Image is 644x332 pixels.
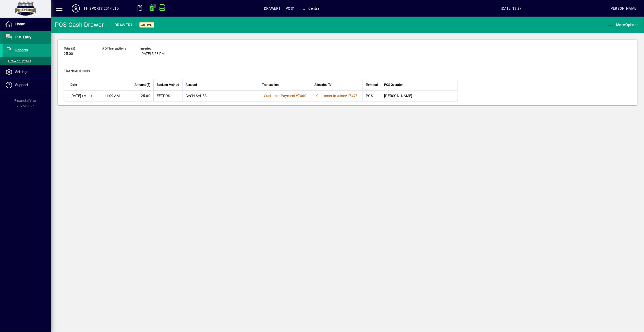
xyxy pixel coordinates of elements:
span: Total ($) [64,47,94,50]
span: POS Entry [15,35,31,39]
span: 11:09 AM [104,93,120,98]
div: FH SPORTS 2014 LTD [84,4,119,13]
a: Settings [3,66,51,78]
div: [PERSON_NAME] [610,4,638,13]
span: Date [70,82,77,88]
div: DRAWER1 [114,21,133,29]
span: # [345,94,347,98]
span: # [296,94,298,98]
button: Profile [68,4,84,13]
div: POS Cash Drawer [55,21,104,29]
td: POS1 [363,91,381,101]
span: 17478 [347,94,358,98]
span: Allocated To [314,82,332,88]
a: Customer Payment#7460 [262,93,308,99]
span: Home [15,22,25,26]
span: Settings [15,70,28,74]
span: [DATE] 5:58 PM [140,52,165,56]
span: Banking Method [157,82,179,88]
span: Customer Payment [264,94,296,98]
span: Active [141,23,152,27]
span: POS1 [286,4,295,13]
span: Transactions [64,69,90,73]
td: 25.00 [123,91,153,101]
span: # of Transactions [102,47,133,50]
td: CASH SALES [182,91,259,101]
a: Drawer Details [3,57,51,65]
span: 25.00 [64,52,73,56]
span: Reports [15,48,28,52]
span: Customer Invoice [316,94,345,98]
span: Central [309,4,320,13]
td: EFTPOS [153,91,182,101]
span: Account [186,82,197,88]
button: More Options [606,20,640,29]
span: [DATE] (Mon) [70,93,92,98]
span: Amount ($) [135,82,150,88]
span: Transaction [262,82,279,88]
span: Support [15,83,28,87]
a: POS Entry [3,31,51,44]
span: [DATE] 13:27 [413,4,610,13]
span: 1 [102,52,104,56]
span: Central [300,4,322,13]
span: Drawer Details [5,59,31,63]
span: POS Operator [384,82,403,88]
a: Customer Invoice#17478 [314,93,360,99]
span: 7460 [298,94,306,98]
span: Inserted [140,47,171,50]
a: Home [3,18,51,31]
a: Support [3,79,51,91]
span: More Options [608,23,639,27]
span: DRAWER1 [264,4,281,13]
span: Terminal [366,82,378,88]
td: [PERSON_NAME] [381,91,458,101]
